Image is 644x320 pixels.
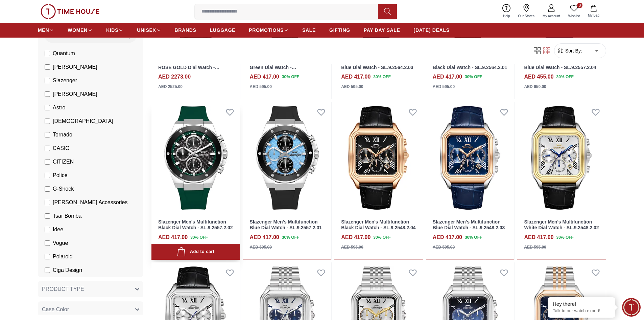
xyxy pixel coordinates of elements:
input: Tornado [45,132,50,137]
h4: AED 417.00 [433,73,462,81]
span: KIDS [106,27,118,34]
button: My Bag [584,3,603,19]
a: BRANDS [175,24,196,36]
div: Hey there! [553,301,610,307]
a: Slazenger Men's Multifunction Black Dial Watch - SL.9.2564.2.01 [433,59,507,70]
input: CITIZEN [45,159,50,165]
a: LUGGAGE [210,24,236,36]
a: PAY DAY SALE [364,24,400,36]
button: Sort By: [557,47,582,54]
p: Talk to our watch expert! [553,308,610,314]
div: AED 595.00 [524,244,546,250]
a: Our Stores [514,3,539,20]
span: PAY DAY SALE [364,27,400,34]
span: Sort By: [564,47,582,54]
span: Help [500,14,513,19]
span: 0 [577,3,582,8]
span: 30 % OFF [465,74,482,80]
a: Slazenger Men's Multifunction Blue Dial Watch - SL.9.2557.2.01 [250,219,322,230]
a: Slazenger Men's Multifunction White Dial Watch - SL.9.2548.2.02 [524,219,599,230]
input: Police [45,173,50,178]
a: Slazenger Men's Multifunction Black Dial Watch - SL.9.2548.2.04 [341,219,415,230]
a: Slazenger Men's Multifunction Black Dial Watch - SL.9.2557.2.02 [158,219,233,230]
a: SALE [302,24,316,36]
span: MEN [38,27,49,34]
a: Slazenger Men's Multifunction Blue Dial Watch - SL.9.2557.2.04 [524,59,596,70]
input: Vogue [45,240,50,246]
h4: AED 417.00 [158,233,188,241]
h4: AED 417.00 [341,73,371,81]
div: AED 595.00 [250,84,272,90]
input: Polaroid [45,254,50,259]
span: UNISEX [137,27,156,34]
a: Slazenger Men's Multifunction Blue Dial Watch - SL.9.2564.2.03 [341,59,413,70]
a: [DATE] DEALS [414,24,450,36]
input: [PERSON_NAME] Accessories [45,200,50,205]
span: Our Stores [516,14,537,19]
span: CITIZEN [53,158,74,166]
span: My Account [540,14,563,19]
h4: AED 417.00 [524,233,553,241]
div: AED 2525.00 [158,84,183,90]
a: Slazenger Men's Multifunction White Dial Watch - SL.9.2548.2.02 [517,102,606,214]
h4: AED 417.00 [250,73,279,81]
input: [PERSON_NAME] [45,64,50,70]
img: ... [41,4,99,19]
h4: AED 417.00 [250,233,279,241]
img: Slazenger Men's Multifunction Blue Dial Watch - SL.9.2548.2.03 [426,102,515,214]
span: SALE [302,27,316,34]
span: 30 % OFF [282,74,299,80]
input: Slazenger [45,78,50,83]
h4: AED 455.00 [524,73,553,81]
span: Ciga Design [53,266,82,274]
span: PRODUCT TYPE [42,285,84,293]
a: Slazenger Men's Multifunction Blue Dial Watch - SL.9.2548.2.03 [433,219,505,230]
span: 30 % OFF [465,234,482,240]
a: Help [499,3,514,20]
img: Slazenger Men's Multifunction Black Dial Watch - SL.9.2548.2.04 [334,102,423,214]
span: [DATE] DEALS [414,27,450,34]
span: Quantum [53,49,75,58]
span: My Bag [585,13,602,18]
span: 30 % OFF [373,74,390,80]
span: [PERSON_NAME] [53,63,97,71]
button: Add to cart [151,244,240,260]
span: [DEMOGRAPHIC_DATA] [53,117,113,125]
a: UNISEX [137,24,161,36]
div: AED 595.00 [341,244,363,250]
span: WOMEN [68,27,88,34]
a: MEN [38,24,54,36]
span: 30 % OFF [556,74,574,80]
a: GIFTING [329,24,350,36]
input: Idee [45,227,50,232]
span: BRANDS [175,27,196,34]
input: Quantum [45,51,50,56]
button: PRODUCT TYPE [38,281,143,297]
span: G-Shock [53,185,74,193]
span: 30 % OFF [556,234,574,240]
span: 30 % OFF [190,234,208,240]
div: Add to cart [177,247,214,256]
div: AED 650.00 [524,84,546,90]
input: G-Shock [45,186,50,192]
a: Slazenger Men's Multifunction Green Dial Watch - SL.9.2564.2.05 [250,59,318,76]
input: [PERSON_NAME] [45,91,50,97]
a: WOMEN [68,24,93,36]
div: Chat Widget [622,298,641,317]
span: Wishlist [566,14,582,19]
span: Astro [53,104,65,112]
input: Ciga Design [45,268,50,273]
input: CASIO [45,146,50,151]
img: Slazenger Men's Multifunction Blue Dial Watch - SL.9.2557.2.01 [243,102,332,214]
div: AED 595.00 [250,244,272,250]
button: Case Color [38,301,143,318]
h4: AED 2273.00 [158,73,191,81]
img: Slazenger Men's Multifunction Black Dial Watch - SL.9.2557.2.02 [151,102,240,214]
div: AED 595.00 [433,244,455,250]
span: 30 % OFF [282,234,299,240]
a: KIDS [106,24,123,36]
h4: AED 417.00 [341,233,371,241]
